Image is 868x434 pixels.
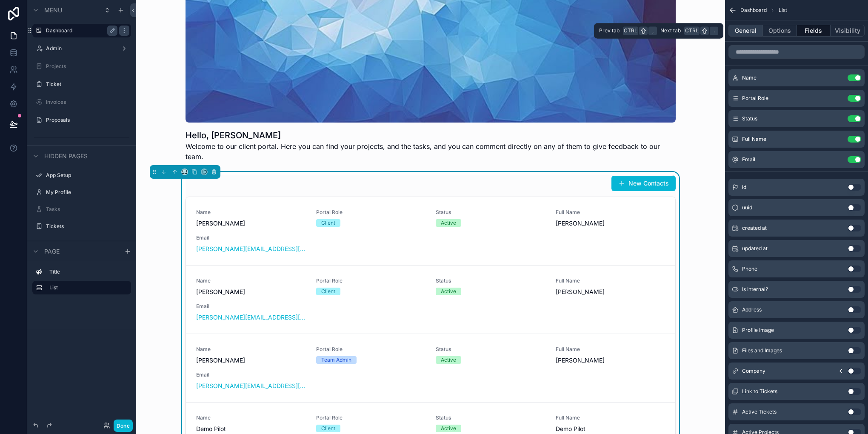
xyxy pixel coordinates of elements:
[441,288,456,295] div: Active
[196,277,306,284] span: Name
[441,425,456,432] div: Active
[196,346,306,353] span: Name
[436,277,545,284] span: Status
[742,266,757,272] span: Phone
[742,74,757,81] span: Name
[441,219,456,227] div: Active
[711,27,717,34] span: .
[556,209,665,216] span: Full Name
[196,245,306,253] a: [PERSON_NAME][EMAIL_ADDRESS][DOMAIN_NAME]
[46,45,117,52] label: Admin
[321,219,335,227] div: Client
[742,286,768,293] span: Is Internal?
[742,115,757,122] span: Status
[44,247,60,256] span: Page
[46,206,129,213] label: Tasks
[611,176,676,191] button: New Contacts
[321,356,351,364] div: Team Admin
[740,7,767,14] span: Dashboard
[742,225,767,231] span: created at
[728,25,763,37] button: General
[196,425,306,433] span: Demo Pilot
[316,414,426,421] span: Portal Role
[46,81,129,88] label: Ticket
[436,346,545,353] span: Status
[186,265,675,334] a: Name[PERSON_NAME]Portal RoleClientStatusActiveFull Name[PERSON_NAME]Email[PERSON_NAME][EMAIL_ADDR...
[196,356,306,365] span: [PERSON_NAME]
[556,346,665,353] span: Full Name
[742,388,777,395] span: Link to Tickets
[44,6,62,14] span: Menu
[46,172,129,179] label: App Setup
[436,414,545,421] span: Status
[46,117,129,123] label: Proposals
[196,234,306,241] span: Email
[742,408,777,415] span: Active Tickets
[742,347,782,354] span: Files and Images
[196,371,306,378] span: Email
[831,25,865,37] button: Visibility
[46,63,129,70] label: Projects
[44,152,88,160] span: Hidden pages
[742,306,762,313] span: Address
[556,288,665,296] span: [PERSON_NAME]
[556,414,665,421] span: Full Name
[186,197,675,265] a: Name[PERSON_NAME]Portal RoleClientStatusActiveFull Name[PERSON_NAME]Email[PERSON_NAME][EMAIL_ADDR...
[196,382,306,390] a: [PERSON_NAME][EMAIL_ADDRESS][DOMAIN_NAME]
[742,368,765,374] span: Company
[599,27,620,34] span: Prev tab
[321,425,335,432] div: Client
[742,156,755,163] span: Email
[196,313,306,322] a: [PERSON_NAME][EMAIL_ADDRESS][DOMAIN_NAME]
[742,136,766,143] span: Full Name
[49,268,128,275] label: Title
[46,99,129,106] label: Invoices
[623,26,638,35] span: Ctrl
[684,26,700,35] span: Ctrl
[114,420,133,432] button: Done
[556,277,665,284] span: Full Name
[316,209,426,216] span: Portal Role
[742,327,774,334] span: Profile Image
[649,27,656,34] span: ,
[797,25,831,37] button: Fields
[46,223,129,230] label: Tickets
[196,219,306,228] span: [PERSON_NAME]
[660,27,681,34] span: Next tab
[742,95,768,102] span: Portal Role
[49,284,124,291] label: List
[186,334,675,402] a: Name[PERSON_NAME]Portal RoleTeam AdminStatusActiveFull Name[PERSON_NAME]Email[PERSON_NAME][EMAIL_...
[196,303,306,310] span: Email
[556,425,665,433] span: Demo Pilot
[196,414,306,421] span: Name
[556,356,665,365] span: [PERSON_NAME]
[742,184,746,191] span: id
[763,25,797,37] button: Options
[316,346,426,353] span: Portal Role
[556,219,665,228] span: [PERSON_NAME]
[742,245,768,252] span: updated at
[196,209,306,216] span: Name
[46,27,114,34] label: Dashboard
[436,209,545,216] span: Status
[27,261,136,303] div: scrollable content
[441,356,456,364] div: Active
[779,7,787,14] span: List
[46,189,129,196] label: My Profile
[196,288,306,296] span: [PERSON_NAME]
[742,204,752,211] span: uuid
[321,288,335,295] div: Client
[316,277,426,284] span: Portal Role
